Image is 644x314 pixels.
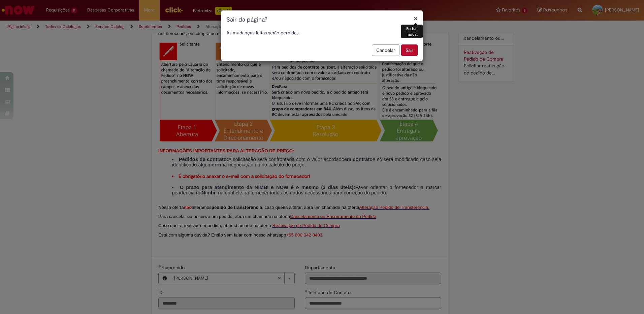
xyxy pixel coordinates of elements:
[372,44,399,56] button: Cancelar
[401,44,418,56] button: Sair
[401,25,423,38] div: Fechar modal
[226,15,418,24] h1: Sair da página?
[414,15,418,22] button: Fechar modal
[226,29,418,36] p: As mudanças feitas serão perdidas.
